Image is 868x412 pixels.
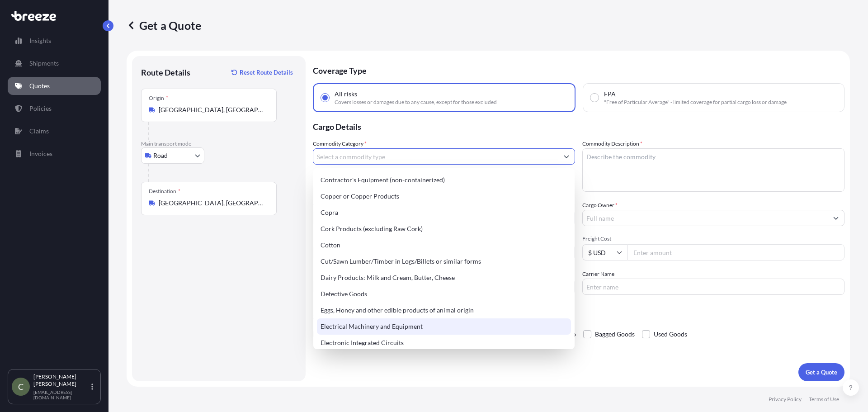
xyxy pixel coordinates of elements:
p: Shipments [29,59,59,68]
div: Copra [317,204,571,221]
button: Show suggestions [558,148,575,165]
p: Route Details [141,67,190,78]
input: Origin [159,105,265,114]
span: Covers losses or damages due to any cause, except for those excluded [335,99,497,106]
p: [EMAIL_ADDRESS][DOMAIN_NAME] [33,389,90,400]
label: Booking Reference [313,270,358,279]
label: Commodity Category [313,139,367,148]
span: All risks [335,90,357,99]
span: Freight Cost [582,235,844,242]
p: Cargo Details [313,112,844,139]
input: Select a commodity type [313,148,558,165]
div: Defective Goods [317,286,571,302]
p: Quotes [29,81,50,90]
p: Claims [29,127,49,136]
label: Commodity Description [582,139,642,148]
div: Cut/Sawn Lumber/Timber in Logs/Billets or similar forms [317,253,571,270]
input: Enter amount [627,244,844,260]
div: Origin [149,95,168,102]
div: Copper or Copper Products [317,188,571,204]
div: Electrical Machinery and Equipment [317,318,571,335]
label: Cargo Owner [582,201,618,210]
span: Road [153,151,168,160]
p: Invoices [29,149,52,158]
div: Electronic Integrated Circuits [317,335,571,351]
span: Load Type [313,235,340,244]
div: Destination [149,188,180,195]
button: Select transport [141,147,204,164]
p: Terms of Use [809,396,839,403]
input: Your internal reference [313,279,575,295]
p: Reset Route Details [240,68,293,77]
label: Carrier Name [582,270,614,279]
span: Commodity Value [313,201,575,208]
p: Special Conditions [313,313,844,320]
p: Privacy Policy [769,396,802,403]
span: C [18,382,24,391]
div: Cork Products (excluding Raw Cork) [317,221,571,237]
span: Bagged Goods [595,327,635,341]
input: Full name [583,210,828,226]
input: Destination [159,199,265,208]
div: Dairy Products: Milk and Cream, Butter, Cheese [317,270,571,286]
p: Get a Quote [806,368,837,377]
p: Get a Quote [127,18,201,33]
input: Enter name [582,279,844,295]
div: Eggs, Honey and other edible products of animal origin [317,302,571,318]
p: [PERSON_NAME] [PERSON_NAME] [33,373,90,388]
span: "Free of Particular Average" - limited coverage for partial cargo loss or damage [604,99,787,106]
span: Used Goods [654,327,687,341]
p: Policies [29,104,52,113]
div: Contractor's Equipment (non-containerized) [317,172,571,188]
div: Cotton [317,237,571,253]
p: Coverage Type [313,56,844,83]
p: Insights [29,36,51,45]
p: Main transport mode [141,140,297,147]
button: Show suggestions [828,210,844,226]
span: FPA [604,90,616,99]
